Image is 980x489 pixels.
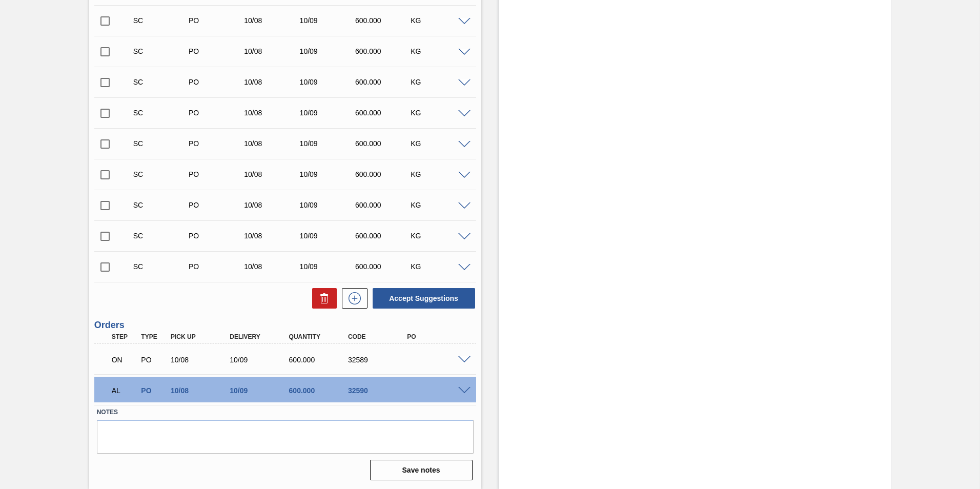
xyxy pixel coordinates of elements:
div: 600.000 [287,386,353,395]
div: 32589 [345,356,412,364]
div: Purchase order [186,109,248,117]
p: AL [112,386,137,395]
div: 10/09/2025 [297,139,359,148]
div: Suggestion Created [131,109,193,117]
div: 600.000 [353,16,415,25]
div: 10/09/2025 [227,356,293,364]
div: Delete Suggestions [307,288,337,309]
div: Type [138,333,169,340]
div: Purchase order [138,386,169,395]
div: 10/08/2025 [168,386,234,395]
div: Purchase order [186,232,248,240]
div: 10/09/2025 [297,262,359,271]
div: 10/08/2025 [241,109,303,117]
div: Suggestion Created [131,232,193,240]
div: Quantity [287,333,353,340]
div: 10/09/2025 [297,232,359,240]
div: KG [408,201,470,209]
div: KG [408,78,470,86]
div: Code [345,333,412,340]
div: 10/09/2025 [297,109,359,117]
div: 10/08/2025 [241,139,303,148]
div: 10/08/2025 [241,78,303,86]
div: Purchase order [186,139,248,148]
div: 10/09/2025 [297,47,359,55]
div: 600.000 [353,201,415,209]
div: 10/08/2025 [241,262,303,271]
div: Suggestion Created [131,47,193,55]
div: Step [109,333,140,340]
div: KG [408,262,470,271]
div: 600.000 [353,78,415,86]
div: Suggestion Created [131,139,193,148]
div: Purchase order [186,170,248,178]
div: 600.000 [353,109,415,117]
div: New suggestion [337,288,367,309]
div: Purchase order [186,16,248,25]
div: 10/09/2025 [227,386,293,395]
div: 10/09/2025 [297,170,359,178]
div: KG [408,47,470,55]
div: 600.000 [353,232,415,240]
div: 600.000 [353,262,415,271]
div: Suggestion Created [131,16,193,25]
p: ON [112,356,137,364]
div: Pick up [168,333,234,340]
div: 10/09/2025 [297,78,359,86]
div: KG [408,16,470,25]
div: 10/09/2025 [297,201,359,209]
div: 10/08/2025 [241,170,303,178]
div: Purchase order [138,356,169,364]
div: 10/09/2025 [297,16,359,25]
div: PO [404,333,471,340]
label: Notes [97,405,474,420]
div: 600.000 [287,356,353,364]
div: KG [408,170,470,178]
button: Save notes [370,460,473,480]
div: Purchase order [186,47,248,55]
div: 32590 [345,386,412,395]
div: 10/08/2025 [241,201,303,209]
div: Suggestion Created [131,201,193,209]
div: Purchase order [186,201,248,209]
div: Delivery [227,333,293,340]
div: Suggestion Created [131,262,193,271]
div: Suggestion Created [131,78,193,86]
div: Purchase order [186,78,248,86]
div: Purchase order [186,262,248,271]
div: KG [408,232,470,240]
div: 10/08/2025 [168,356,234,364]
div: 600.000 [353,139,415,148]
div: 10/08/2025 [241,47,303,55]
div: Suggestion Created [131,170,193,178]
div: KG [408,139,470,148]
button: Accept Suggestions [373,288,475,309]
div: 10/08/2025 [241,16,303,25]
div: 600.000 [353,47,415,55]
div: Accept Suggestions [367,287,476,310]
div: 10/08/2025 [241,232,303,240]
div: 600.000 [353,170,415,178]
div: KG [408,109,470,117]
h3: Orders [94,320,476,331]
div: Negotiating Order [109,349,140,371]
div: Awaiting Load Composition [109,379,140,402]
